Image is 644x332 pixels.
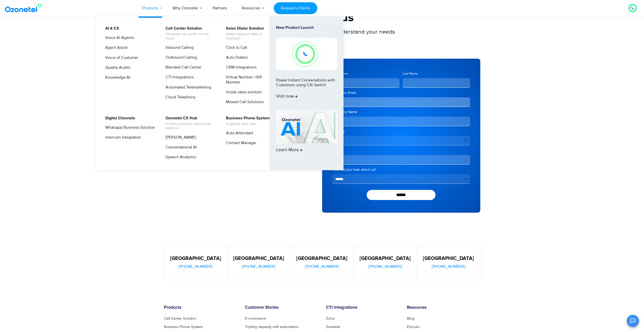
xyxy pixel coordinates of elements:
[102,115,136,121] a: Digital Channels
[223,115,271,127] a: Business Phone SystemOrganize your calls
[368,264,402,269] a: [PHONE_NUMBER]
[162,25,216,41] a: Call Center SolutionComplete call center on the cloud
[102,25,120,32] a: AI & CX
[162,94,196,100] a: Cloud Telephony
[162,74,194,80] a: CTI Integrations
[102,64,131,71] a: Quality Audits
[102,74,131,81] a: Knowledge AI
[223,99,264,105] a: Missed Call Solutions
[232,256,285,261] h5: [GEOGRAPHIC_DATA]
[102,134,142,141] a: Intercom Integration
[162,134,197,141] a: [PERSON_NAME]
[162,54,198,61] a: Outbound Calling
[276,147,302,153] span: Learn More
[326,305,399,310] h6: CTI Integrations
[242,264,276,269] a: [PHONE_NUMBER]
[359,256,412,261] h5: [GEOGRAPHIC_DATA]
[326,325,340,329] a: Zendesk
[276,110,337,162] a: Learn More
[276,94,298,99] span: Visit now
[332,109,470,115] label: Company Name
[102,124,156,131] a: Whatsapp Business Solution
[407,325,420,329] a: Ebooks
[179,264,212,269] a: [PHONE_NUMBER]
[332,148,470,153] label: Phone
[276,38,337,70] img: New-Project-17.png
[162,144,198,150] a: Conversational AI
[164,317,196,320] a: Call Center Solution
[165,122,215,130] span: Unified customer experience platform
[223,45,248,51] a: Click to Call
[223,74,277,85] a: Virtual Number | IVR Number
[164,305,237,310] h6: Products
[245,317,266,320] a: E-commerce
[226,32,276,41] span: Better Inbound Sales & Outreach
[223,89,262,95] a: Inside sales solution
[165,32,215,41] span: Complete call center on the cloud
[627,315,639,327] button: Open chat
[164,325,203,329] a: Business Phone System
[407,305,480,310] h6: Resources
[332,129,470,134] label: Country
[102,55,139,61] a: Voice of Customer
[162,115,216,131] a: Ozonetel CX HubUnified customer experience platform
[276,110,337,143] img: AI
[407,317,414,320] a: Blog
[223,140,257,146] a: Contact Manager
[223,54,248,61] a: Auto Dialers
[102,35,135,41] a: Voice AI Agents
[223,25,277,41] a: Sales Dialer SolutionBetter Inbound Sales & Outreach
[422,256,475,261] h5: [GEOGRAPHIC_DATA]
[305,264,339,269] a: [PHONE_NUMBER]
[162,64,202,71] a: Blended Call Center
[332,167,470,172] label: How did you hear about us?
[223,64,257,71] a: CRM Integrations
[274,2,317,14] a: Request a Demo
[332,71,400,76] label: First Name
[162,84,212,91] a: Automated Telemarketing
[102,45,128,51] a: Agent Assist
[245,325,299,329] a: Tripling capacity with automation
[403,71,470,76] label: Last Name
[169,256,222,261] h5: [GEOGRAPHIC_DATA]
[162,45,194,51] a: Inbound Calling
[162,154,197,160] a: Speech Analytics
[332,90,470,95] label: Business Email
[326,317,335,320] a: Zoho
[223,130,254,136] a: Auto Attendant
[432,264,465,269] a: [PHONE_NUMBER]
[226,122,270,126] span: Organize your calls
[276,25,337,108] a: New Product LaunchPower Instant Conversations with Customers using CXi SwitchVisit now
[245,305,318,310] h6: Customer Stories
[296,256,348,261] h5: [GEOGRAPHIC_DATA]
